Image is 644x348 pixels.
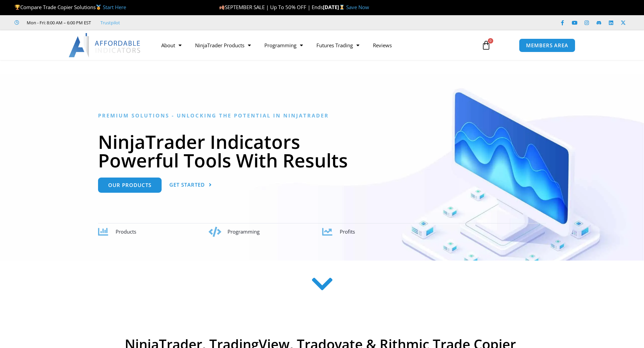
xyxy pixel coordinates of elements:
[15,4,126,10] span: Compare Trade Copier Solutions
[96,5,101,10] img: 🥇
[219,5,224,10] img: 🍂
[169,178,212,193] a: Get Started
[154,37,188,53] a: About
[310,37,366,53] a: Futures Trading
[98,132,546,169] h1: NinjaTrader Indicators Powerful Tools With Results
[366,37,399,53] a: Reviews
[100,19,120,27] a: Trustpilot
[488,38,493,44] span: 0
[526,43,568,48] span: MEMBERS AREA
[108,183,151,188] span: Our Products
[103,4,126,10] a: Start Here
[519,38,575,52] a: MEMBERS AREA
[188,37,258,53] a: NinjaTrader Products
[154,37,474,53] nav: Menu
[258,37,310,53] a: Programming
[471,35,501,55] a: 0
[25,19,91,27] span: Mon - Fri: 8:00 AM – 6:00 PM EST
[69,33,141,57] img: LogoAI | Affordable Indicators – NinjaTrader
[339,5,344,10] img: ⌛
[169,182,205,187] span: Get Started
[323,4,346,10] strong: [DATE]
[116,228,136,235] span: Products
[98,178,162,193] a: Our Products
[228,228,260,235] span: Programming
[340,228,355,235] span: Profits
[346,4,369,10] a: Save Now
[219,4,323,10] span: SEPTEMBER SALE | Up To 50% OFF | Ends
[98,112,546,119] h6: Premium Solutions - Unlocking the Potential in NinjaTrader
[15,5,20,10] img: 🏆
